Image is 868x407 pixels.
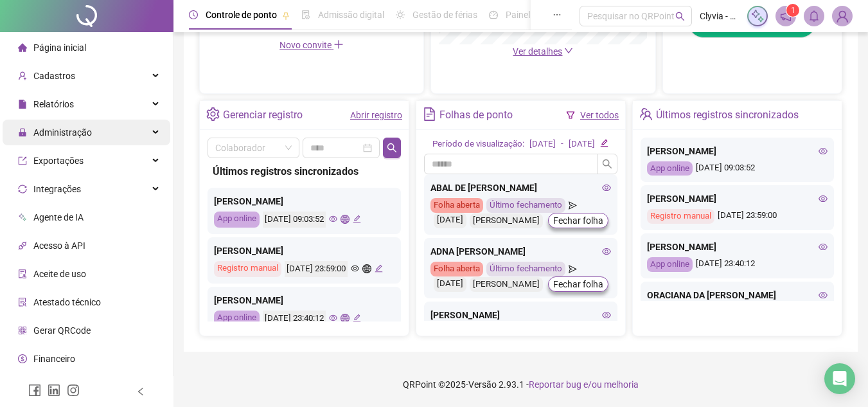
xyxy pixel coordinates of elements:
span: Integrações [33,184,81,194]
div: Open Intercom Messenger [824,363,855,394]
span: Novo convite [279,40,344,50]
span: dashboard [489,10,498,19]
span: clock-circle [189,10,198,19]
div: Último fechamento [486,262,565,276]
a: Ver detalhes down [513,46,573,57]
span: edit [353,314,361,322]
div: [DATE] [529,138,556,151]
footer: QRPoint © 2025 - 2.93.1 - [173,362,868,407]
div: [DATE] [569,138,595,151]
span: api [18,240,27,249]
span: Reportar bug e/ou melhoria [529,379,639,390]
div: [DATE] 09:03:52 [647,161,828,176]
div: App online [647,161,693,176]
span: bell [808,10,820,22]
span: Cadastros [33,71,75,81]
div: [DATE] 23:40:12 [647,257,828,272]
div: [DATE] 23:59:00 [285,261,348,277]
span: edit [600,139,608,147]
span: lock [18,127,27,136]
button: Fechar folha [548,213,608,228]
span: instagram [67,384,80,397]
span: pushpin [282,12,290,19]
span: Acesso à API [33,240,85,251]
a: Abrir registro [350,110,402,120]
div: [PERSON_NAME] [647,240,828,254]
a: Ver todos [580,110,619,120]
div: Folha aberta [430,198,483,213]
span: Painel do DP [506,10,556,20]
div: [PERSON_NAME] [430,308,611,322]
span: user-add [18,71,27,80]
span: Gerar QRCode [33,325,91,336]
span: edit [375,264,383,273]
div: [DATE] 23:59:00 [647,209,828,224]
span: file-done [301,10,310,19]
span: eye [602,247,611,256]
span: Administração [33,127,92,138]
span: down [564,46,573,55]
span: Ver detalhes [513,46,562,57]
span: 1 [791,6,795,15]
span: export [18,156,27,165]
span: linkedin [48,384,60,397]
span: left [136,387,145,396]
span: Página inicial [33,42,86,53]
span: send [569,198,577,213]
span: search [675,12,685,21]
div: App online [647,257,693,272]
div: ADNA [PERSON_NAME] [430,244,611,258]
span: eye [819,291,828,300]
span: Gestão de férias [412,10,477,20]
div: - [561,138,563,151]
span: global [341,314,349,322]
div: Período de visualização: [432,138,524,151]
span: ellipsis [553,10,562,19]
div: Últimos registros sincronizados [213,163,396,179]
img: sparkle-icon.fc2bf0ac1784a2077858766a79e2daf3.svg [750,9,765,23]
div: [DATE] [434,276,466,292]
sup: 1 [786,4,799,17]
div: App online [214,311,260,327]
div: Últimos registros sincronizados [656,104,799,126]
span: send [569,262,577,276]
span: Aceite de uso [33,269,86,279]
span: Versão [468,379,497,390]
div: [DATE] 23:40:12 [263,311,326,327]
div: [PERSON_NAME] [214,194,394,208]
span: Fechar folha [553,213,603,228]
span: audit [18,269,27,278]
div: [DATE] 09:03:52 [263,212,326,228]
span: eye [602,311,611,320]
span: file [18,99,27,108]
span: eye [329,215,337,223]
div: [PERSON_NAME] [214,293,394,307]
span: eye [329,314,337,322]
span: Relatórios [33,99,74,109]
span: notification [780,10,792,22]
div: Último fechamento [486,198,565,213]
span: search [387,143,397,153]
span: global [341,215,349,223]
div: Folhas de ponto [439,104,513,126]
div: Registro manual [214,261,281,277]
img: 83774 [833,6,852,26]
div: ABAL DE [PERSON_NAME] [430,181,611,195]
span: Fechar folha [553,277,603,291]
div: Folha aberta [430,262,483,276]
div: [PERSON_NAME] [214,244,394,258]
span: solution [18,297,27,306]
div: [PERSON_NAME] [647,144,828,158]
span: eye [819,147,828,156]
div: Registro manual [647,209,714,224]
div: [DATE] [434,213,466,228]
span: facebook [28,384,41,397]
span: Clyvia - LIPSFIHA [700,9,740,23]
span: plus [333,39,344,50]
span: setting [206,107,220,121]
span: search [602,159,612,169]
span: edit [353,215,361,223]
span: eye [351,264,359,273]
span: home [18,42,27,51]
span: sun [396,10,405,19]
